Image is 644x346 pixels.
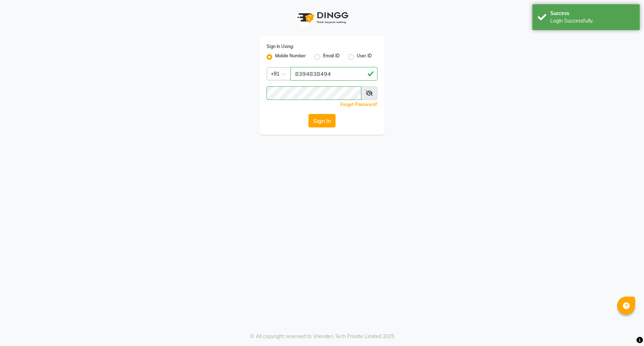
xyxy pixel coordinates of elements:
input: Username [291,67,377,81]
input: Username [267,86,361,100]
label: Email ID [323,53,340,61]
iframe: chat widget [614,317,637,339]
a: Forgot Password? [340,102,377,107]
div: Success [550,10,634,17]
label: Sign In Using: [267,43,294,50]
label: User ID [357,53,372,61]
div: Login Successfully. [550,17,634,25]
img: logo1.svg [293,7,351,28]
button: Sign In [308,114,336,128]
label: Mobile Number [275,53,306,61]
